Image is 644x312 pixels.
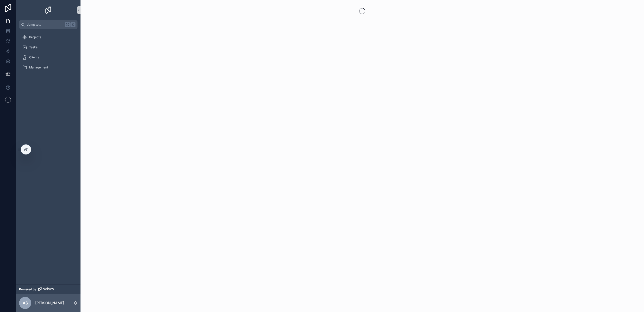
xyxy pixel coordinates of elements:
[29,35,41,39] span: Projects
[19,63,77,72] a: Management
[23,300,28,306] span: AS
[19,287,36,291] span: Powered by
[29,55,39,59] span: Clients
[19,43,77,52] a: Tasks
[19,20,77,29] button: Jump to...K
[19,53,77,62] a: Clients
[19,33,77,42] a: Projects
[29,65,48,69] span: Management
[27,23,63,27] span: Jump to...
[44,6,52,14] img: App logo
[29,45,37,49] span: Tasks
[16,285,80,294] a: Powered by
[71,23,75,27] span: K
[35,300,64,305] p: [PERSON_NAME]
[16,29,80,79] div: scrollable content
